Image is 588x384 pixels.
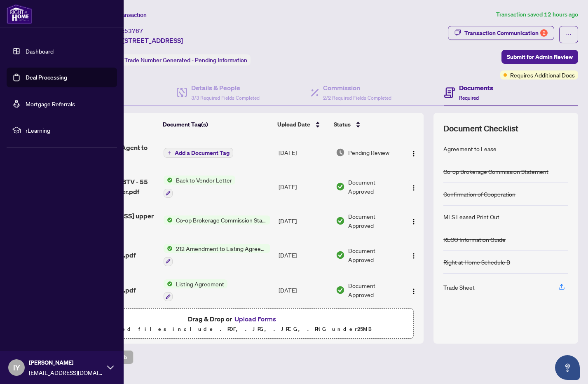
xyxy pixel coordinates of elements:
span: Pending Review [348,148,389,157]
img: Status Icon [164,279,173,288]
span: Co-op Brokerage Commission Statement [173,215,270,225]
span: Document Approved [348,246,401,264]
span: Listing Agreement [173,279,227,288]
button: Status Icon212 Amendment to Listing Agreement - Authority to Offer for Lease Price Change/Extensi... [164,244,270,266]
button: Status IconBack to Vendor Letter [164,176,235,198]
span: 2/2 Required Fields Completed [323,95,391,101]
span: Back to Vendor Letter [173,176,235,185]
div: MLS Leased Print Out [443,212,499,221]
img: Logo [410,288,417,295]
div: RECO Information Guide [443,235,506,244]
th: Status [330,113,401,136]
div: Confirmation of Cooperation [443,190,515,199]
button: Submit for Admin Review [501,50,578,64]
span: Drag & Drop orUpload FormsSupported files include .PDF, .JPG, .JPEG, .PNG under25MB [53,309,413,339]
div: Right at Home Schedule B [443,258,510,267]
span: Trade Number Generated - Pending Information [124,56,247,64]
img: Logo [410,253,417,259]
p: Supported files include .PDF, .JPG, .JPEG, .PNG under 25 MB [58,324,408,334]
span: 53767 [124,27,143,35]
img: Logo [410,218,417,225]
img: Document Status [336,251,345,260]
button: Upload Forms [232,314,279,324]
div: Status: [102,54,251,66]
span: Submit for Admin Review [507,50,573,63]
button: Logo [407,248,420,262]
span: plus [167,151,171,155]
button: Status IconCo-op Brokerage Commission Statement [164,215,270,225]
span: Upload Date [277,120,310,129]
img: Document Status [336,148,345,157]
span: 212 Amendment to Listing Agreement - Authority to Offer for Lease Price Change/Extension/Amendmen... [173,244,270,253]
span: Required [459,95,479,101]
button: Status IconListing Agreement [164,279,227,302]
div: Agreement to Lease [443,144,497,153]
img: Document Status [336,182,345,191]
span: Document Approved [348,212,401,230]
img: Status Icon [164,176,173,185]
button: Add a Document Tag [164,148,233,158]
img: Document Status [336,286,345,295]
th: Upload Date [274,113,330,136]
span: Document Checklist [443,123,518,134]
button: Logo [407,214,420,227]
div: Co-op Brokerage Commission Statement [443,167,548,176]
td: [DATE] [275,237,332,273]
button: Logo [407,283,420,297]
span: Document Approved [348,281,401,299]
img: Status Icon [164,215,173,225]
span: Upper [STREET_ADDRESS] [102,35,183,45]
a: Deal Processing [26,74,67,81]
td: [DATE] [275,273,332,308]
div: Transaction Communication [464,26,548,40]
button: Logo [407,146,420,159]
h4: Documents [459,83,493,93]
button: Open asap [555,355,580,380]
div: 2 [540,29,548,37]
img: logo [7,4,32,24]
td: [DATE] [275,204,332,237]
div: Trade Sheet [443,283,475,292]
img: Logo [410,185,417,191]
span: Document Approved [348,178,401,196]
h4: Commission [323,83,391,93]
span: IY [13,362,20,373]
td: [DATE] [275,136,332,169]
span: View Transaction [103,11,147,19]
article: Transaction saved 12 hours ago [496,10,578,19]
span: Status [334,120,351,129]
span: rLearning [26,126,111,135]
span: Add a Document Tag [175,150,230,156]
span: [EMAIL_ADDRESS][DOMAIN_NAME] [29,368,103,377]
span: Drag & Drop or [188,314,279,324]
img: Logo [410,150,417,157]
a: Dashboard [26,47,54,55]
th: Document Tag(s) [159,113,274,136]
img: Document Status [336,216,345,225]
span: 3/3 Required Fields Completed [191,95,260,101]
span: ellipsis [566,32,572,37]
button: Transaction Communication2 [448,26,554,40]
h4: Details & People [191,83,260,93]
span: [PERSON_NAME] [29,358,103,367]
td: [DATE] [275,169,332,204]
span: Requires Additional Docs [510,70,575,80]
img: Status Icon [164,244,173,253]
button: Logo [407,180,420,193]
a: Mortgage Referrals [26,100,75,108]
